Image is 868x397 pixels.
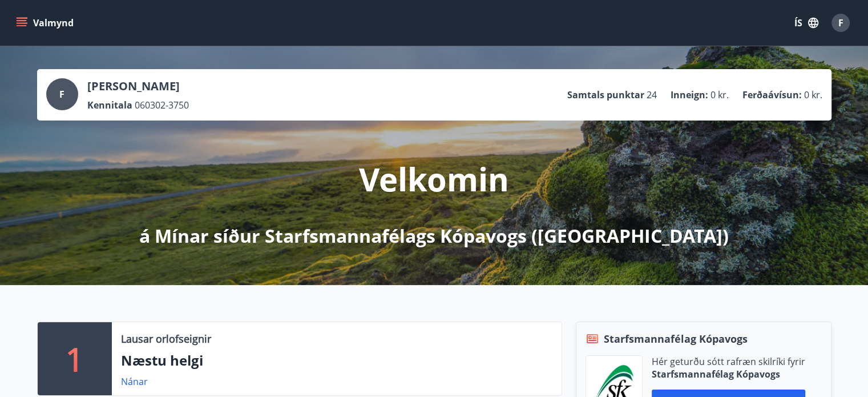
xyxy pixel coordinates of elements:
p: Velkomin [359,157,509,200]
button: F [827,9,854,37]
p: Næstu helgi [121,351,552,370]
span: F [59,88,64,101]
p: Inneign : [671,89,708,101]
button: ÍS [788,13,825,33]
p: Starfsmannafélag Kópavogs [652,368,805,380]
span: F [838,17,843,29]
span: 0 kr. [804,89,822,101]
span: 24 [647,89,657,101]
p: Hér geturðu sótt rafræn skilríki fyrir [652,355,805,368]
p: [PERSON_NAME] [87,78,189,94]
p: 1 [66,337,84,380]
p: Ferðaávísun : [742,89,802,101]
button: menu [14,13,78,33]
p: á Mínar síður Starfsmannafélags Kópavogs ([GEOGRAPHIC_DATA]) [139,223,729,248]
a: Nánar [121,375,148,388]
p: Samtals punktar [567,89,644,101]
span: 0 kr. [710,89,729,101]
p: Lausar orlofseignir [121,331,211,346]
p: Kennitala [87,99,132,111]
span: 060302-3750 [135,99,189,111]
span: Starfsmannafélag Kópavogs [604,331,748,346]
